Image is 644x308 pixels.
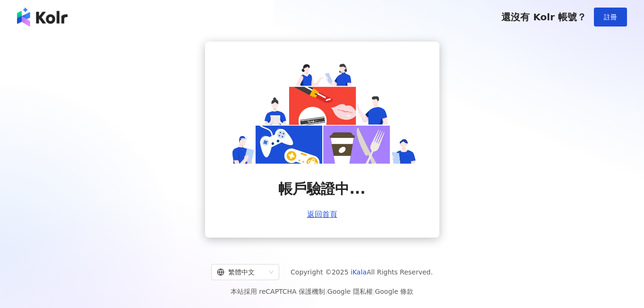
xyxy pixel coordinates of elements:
span: | [373,288,375,295]
span: Copyright © 2025 All Rights Reserved. [291,266,433,278]
a: Google 條款 [375,288,413,295]
a: iKala [351,268,367,276]
a: Google 隱私權 [327,288,373,295]
span: 本站採用 reCAPTCHA 保護機制 [231,286,413,297]
span: 註冊 [604,13,617,21]
span: 還沒有 Kolr 帳號？ [501,11,586,23]
img: account is verifying [228,60,417,164]
div: 繁體中文 [217,265,265,280]
img: logo [17,8,68,26]
a: 返回首頁 [307,210,337,219]
span: | [325,288,327,295]
button: 註冊 [594,8,627,26]
span: 帳戶驗證中... [278,179,365,199]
